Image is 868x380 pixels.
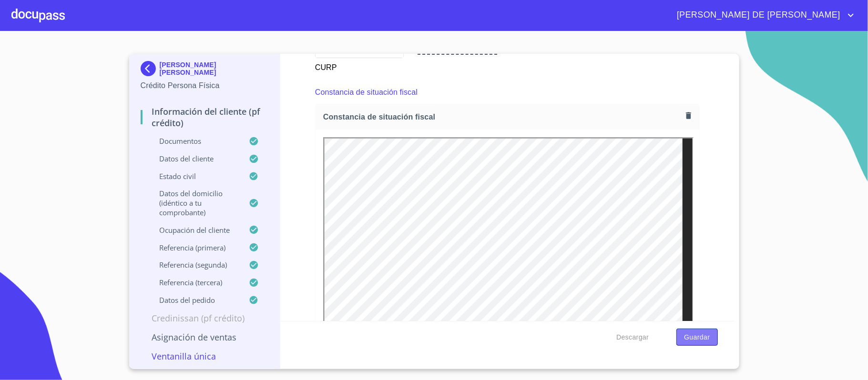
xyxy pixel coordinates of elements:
[141,225,249,235] p: Ocupación del Cliente
[141,171,249,181] p: Estado Civil
[315,58,403,73] p: CURP
[141,260,249,270] p: Referencia (segunda)
[141,189,249,217] p: Datos del domicilio (idéntico a tu comprobante)
[141,243,249,252] p: Referencia (primera)
[613,329,653,346] button: Descargar
[160,61,269,76] p: [PERSON_NAME] [PERSON_NAME]
[141,350,269,362] p: Ventanilla única
[315,87,418,98] p: Constancia de situación fiscal
[141,295,249,305] p: Datos del pedido
[141,106,269,129] p: Información del cliente (PF crédito)
[676,329,717,346] button: Guardar
[141,312,269,324] p: Credinissan (PF crédito)
[323,112,683,122] span: Constancia de situación fiscal
[141,154,249,163] p: Datos del cliente
[684,331,710,343] span: Guardar
[141,61,160,76] img: Docupass spot blue
[616,331,649,343] span: Descargar
[141,278,249,287] p: Referencia (tercera)
[141,331,269,343] p: Asignación de Ventas
[670,8,845,23] span: [PERSON_NAME] DE [PERSON_NAME]
[141,136,249,146] p: Documentos
[141,80,269,91] p: Crédito Persona Física
[670,8,857,23] button: account of current user
[141,61,269,80] div: [PERSON_NAME] [PERSON_NAME]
